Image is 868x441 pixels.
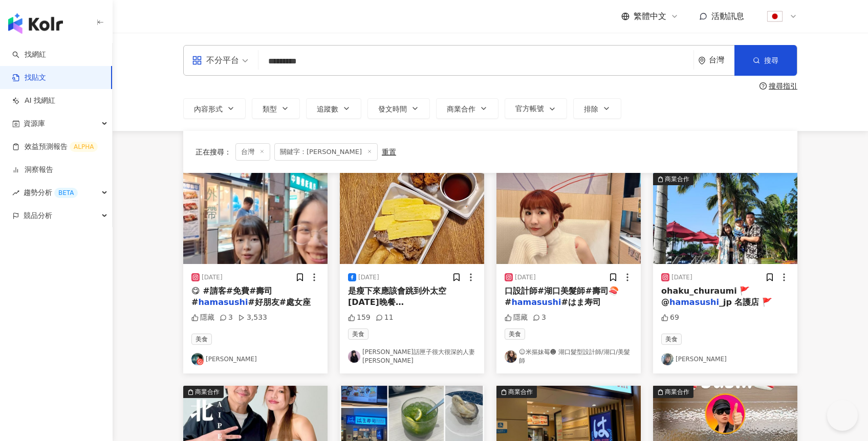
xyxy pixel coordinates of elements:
[195,387,220,397] div: 商業合作
[376,313,394,323] div: 11
[661,353,674,365] img: KOL Avatar
[496,173,641,264] img: post-image
[12,165,53,175] a: 洞察報告
[378,105,407,113] span: 發文時間
[12,189,19,196] span: rise
[505,98,567,119] button: 官方帳號
[274,143,378,161] span: 關鍵字：[PERSON_NAME]
[306,98,361,119] button: 追蹤數
[183,98,246,119] button: 內容形式
[367,98,430,119] button: 發文時間
[671,273,692,282] div: [DATE]
[669,297,719,307] mark: hamasushi
[505,348,633,365] a: KOL Avatar☺︎米摳妹莓☻ 湖口髮型設計師/湖口/美髮師
[340,173,484,264] img: post-image
[719,297,772,307] span: _jp 名護店 🚩
[348,350,360,363] img: KOL Avatar
[515,273,536,282] div: [DATE]
[436,98,498,119] button: 商業合作
[24,181,78,204] span: 趨勢分析
[827,400,858,431] iframe: Help Scout Beacon - Open
[769,82,797,90] div: 搜尋指引
[191,353,319,365] a: KOL Avatar[PERSON_NAME]
[24,112,45,135] span: 資源庫
[192,52,239,69] div: 不分平台
[238,313,267,323] div: 3,533
[191,313,214,323] div: 隱藏
[665,387,689,397] div: 商業合作
[183,173,328,264] img: post-image
[505,313,528,323] div: 隱藏
[533,313,546,323] div: 3
[634,11,666,22] span: 繁體中文
[12,142,98,152] a: 效益預測報告ALPHA
[194,105,223,113] span: 內容形式
[573,98,621,119] button: 排除
[734,45,797,76] button: 搜尋
[653,173,797,264] div: post-image商業合作
[447,105,475,113] span: 商業合作
[196,148,231,156] span: 正在搜尋 ：
[248,297,311,307] span: #好朋友#處女座
[191,334,212,345] span: 美食
[358,273,379,282] div: [DATE]
[12,73,46,83] a: 找貼文
[764,56,778,64] span: 搜尋
[263,105,277,113] span: 類型
[348,313,371,323] div: 159
[348,328,368,340] span: 美食
[252,98,300,119] button: 類型
[220,313,233,323] div: 3
[661,313,679,323] div: 69
[661,334,682,345] span: 美食
[561,297,600,307] span: #はま寿司
[8,13,63,34] img: logo
[24,204,52,227] span: 競品分析
[584,105,598,113] span: 排除
[54,188,78,198] div: BETA
[191,286,272,307] span: 😋 #請客#免費#壽司#
[12,50,46,60] a: search找網紅
[665,174,689,184] div: 商業合作
[191,353,204,365] img: KOL Avatar
[505,328,525,340] span: 美食
[348,348,476,365] a: KOL Avatar[PERSON_NAME]話匣子很大很深的人妻[PERSON_NAME]
[765,7,785,26] img: flag-Japan-800x800.png
[711,11,744,21] span: 活動訊息
[709,56,734,64] div: 台灣
[661,353,789,365] a: KOL Avatar[PERSON_NAME]
[317,105,338,113] span: 追蹤數
[508,387,533,397] div: 商業合作
[505,286,619,307] span: 口設計師#湖口美髮師#壽司🍣#
[511,297,561,307] mark: hamasushi
[515,104,544,113] span: 官方帳號
[382,148,396,156] div: 重置
[698,57,706,64] span: environment
[198,297,248,307] mark: hamasushi
[348,286,446,319] span: 是瘦下來應該會跳到外太空 [DATE]晚餐 #
[12,96,55,106] a: AI 找網紅
[192,55,202,65] span: appstore
[202,273,223,282] div: [DATE]
[235,143,270,161] span: 台灣
[759,82,767,90] span: question-circle
[661,286,750,307] span: ohaku_churaumi 🚩 @
[505,350,517,363] img: KOL Avatar
[653,173,797,264] img: post-image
